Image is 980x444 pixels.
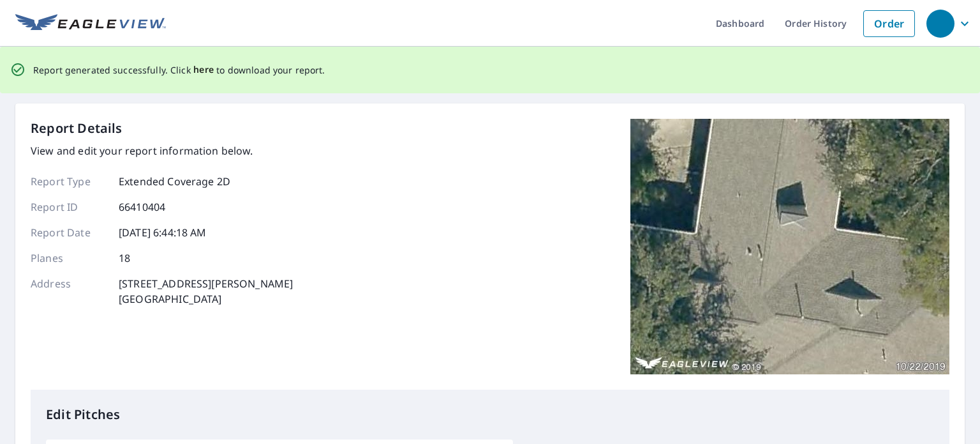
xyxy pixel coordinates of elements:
p: Planes [31,250,107,266]
p: Report Details [31,119,122,138]
p: [DATE] 6:44:18 AM [119,225,207,240]
p: 18 [119,250,130,266]
p: Address [31,276,107,307]
p: Report ID [31,199,107,215]
img: Top image [630,119,949,374]
p: 66410404 [119,199,165,215]
img: EV Logo [15,14,166,33]
a: Order [863,10,915,37]
p: Extended Coverage 2D [119,174,230,189]
button: here [193,62,214,78]
p: Edit Pitches [46,405,934,424]
p: Report Date [31,225,107,240]
p: Report Type [31,174,107,189]
p: View and edit your report information below. [31,143,293,158]
p: [STREET_ADDRESS][PERSON_NAME] [GEOGRAPHIC_DATA] [119,276,293,307]
p: Report generated successfully. Click to download your report. [33,62,325,78]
